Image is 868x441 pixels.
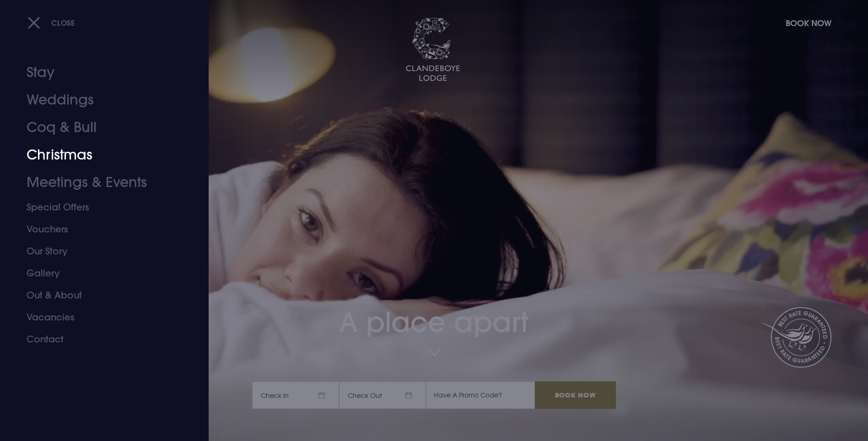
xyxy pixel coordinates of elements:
[27,59,171,86] a: Stay
[27,114,171,141] a: Coq & Bull
[51,18,75,28] span: Close
[27,262,171,284] a: Gallery
[27,284,171,306] a: Out & About
[27,141,171,169] a: Christmas
[27,169,171,196] a: Meetings & Events
[27,328,171,350] a: Contact
[27,13,75,32] button: Close
[27,240,171,262] a: Our Story
[27,218,171,240] a: Vouchers
[27,196,171,218] a: Special Offers
[27,306,171,328] a: Vacancies
[27,86,171,114] a: Weddings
